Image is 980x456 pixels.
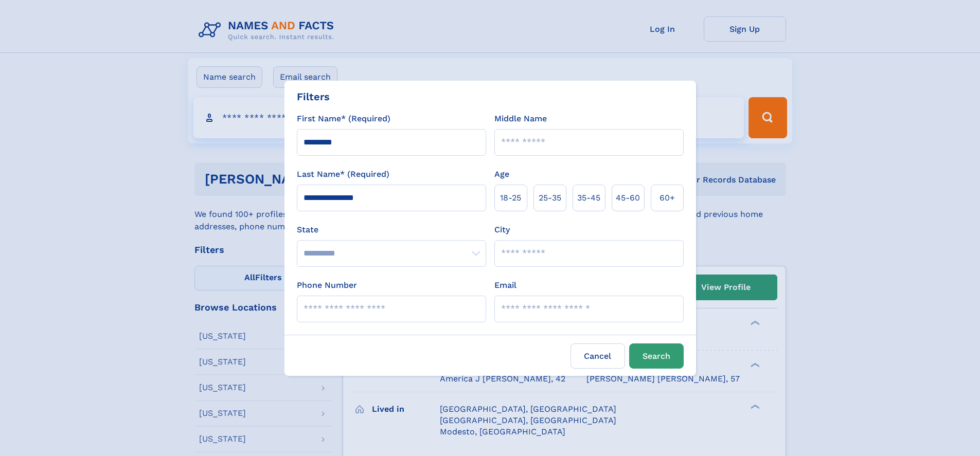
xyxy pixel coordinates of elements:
[494,224,510,236] label: City
[500,192,521,204] span: 18‑25
[539,192,561,204] span: 25‑35
[494,279,516,291] label: Email
[297,89,330,104] div: Filters
[629,343,684,369] button: Search
[577,192,600,204] span: 35‑45
[297,168,389,180] label: Last Name* (Required)
[571,343,625,369] label: Cancel
[494,168,509,180] label: Age
[660,192,675,204] span: 60+
[616,192,640,204] span: 45‑60
[297,113,390,125] label: First Name* (Required)
[297,224,486,236] label: State
[297,279,357,291] label: Phone Number
[494,113,547,125] label: Middle Name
